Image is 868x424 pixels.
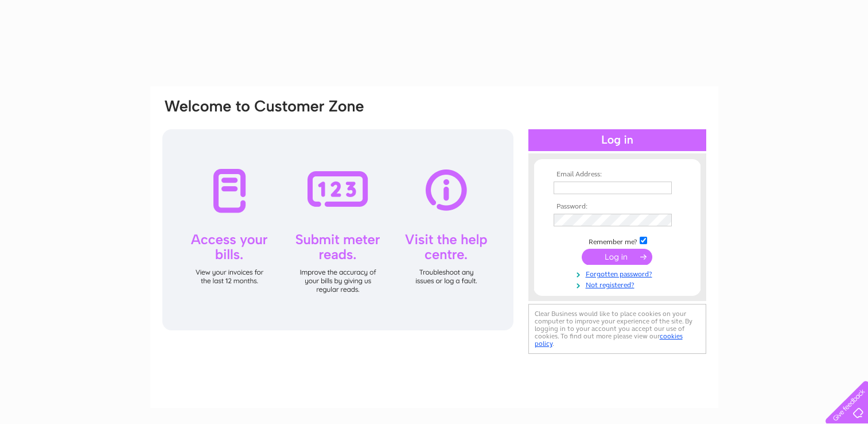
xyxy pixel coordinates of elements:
a: Not registered? [554,279,684,290]
th: Password: [551,203,684,211]
a: Forgotten password? [554,268,684,279]
div: Clear Business would like to place cookies on your computer to improve your experience of the sit... [528,304,706,354]
input: Submit [582,249,652,265]
a: cookies policy [535,332,683,348]
td: Remember me? [551,235,684,246]
th: Email Address: [551,171,684,179]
